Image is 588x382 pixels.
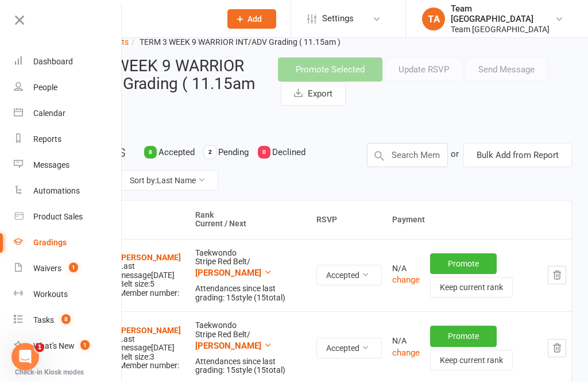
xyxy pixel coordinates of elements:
[430,350,513,371] button: Keep current rank
[144,146,157,159] div: 8
[14,126,122,152] a: Reports
[33,57,73,66] div: Dashboard
[422,7,445,30] div: TA
[120,170,218,191] button: Sort by:Last Name
[195,284,306,302] div: Attendances since last grading: 15 style ( 15 total)
[195,341,261,351] span: [PERSON_NAME]
[451,143,459,165] div: or
[247,14,262,24] span: Add
[14,230,122,256] a: Gradings
[218,147,249,157] span: Pending
[55,57,261,114] h2: TERM 3 WEEK 9 WARRIOR INT/ADV Grading ( 11.15am )
[14,152,122,178] a: Messages
[430,326,497,346] button: Promote
[33,290,68,299] div: Workouts
[463,143,572,167] button: Bulk Add from Report
[119,262,185,280] div: Last message [DATE]
[227,9,276,29] button: Add
[258,146,270,159] div: 0
[367,143,448,167] input: Search Members by name
[14,307,122,333] a: Tasks 8
[195,339,272,353] button: [PERSON_NAME]
[14,178,122,204] a: Automations
[33,264,61,273] div: Waivers
[322,6,354,32] span: Settings
[14,75,122,101] a: People
[33,341,75,350] div: What's New
[61,314,71,324] span: 8
[129,36,341,48] li: TERM 3 WEEK 9 WARRIOR INT/ADV Grading ( 11.15am )
[451,3,555,24] div: Team [GEOGRAPHIC_DATA]
[14,204,122,230] a: Product Sales
[11,343,39,371] iframe: Intercom live chat
[392,346,420,360] button: change
[190,200,311,239] th: Rank Current / Next
[80,340,90,350] span: 1
[190,239,311,312] td: Taekwondo Stripe Red Belt /
[311,200,387,239] th: RSVP
[33,134,61,144] div: Reports
[195,268,261,278] span: [PERSON_NAME]
[430,277,513,298] button: Keep current rank
[272,147,305,157] span: Declined
[14,101,122,126] a: Calendar
[316,338,382,358] button: Accepted
[119,335,185,353] div: Last message [DATE]
[158,147,195,157] span: Accepted
[119,326,185,371] div: Belt size: 3 Member number:
[316,265,382,285] button: Accepted
[392,337,420,345] div: N/A
[14,256,122,281] a: Waivers 1
[195,357,306,375] div: Attendances since last grading: 15 style ( 15 total)
[204,146,216,159] div: 2
[35,343,44,352] span: 1
[33,83,57,92] div: People
[451,24,555,34] div: Team [GEOGRAPHIC_DATA]
[33,186,80,195] div: Automations
[33,109,65,118] div: Calendar
[78,200,190,239] th: Contact
[33,238,67,247] div: Gradings
[392,264,420,273] div: N/A
[33,160,69,169] div: Messages
[430,253,497,274] button: Promote
[68,11,212,27] input: Search...
[387,200,571,239] th: Payment
[392,273,420,287] button: change
[55,114,261,134] time: [DATE] 11:15am
[33,212,83,221] div: Product Sales
[14,281,122,307] a: Workouts
[119,253,185,298] div: Belt size: 5 Member number:
[119,253,181,262] a: [PERSON_NAME]
[33,315,54,325] div: Tasks
[69,263,78,272] span: 1
[14,333,122,359] a: What's New1
[195,266,272,280] button: [PERSON_NAME]
[14,49,122,75] a: Dashboard
[119,326,181,335] a: [PERSON_NAME]
[281,82,346,106] button: Export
